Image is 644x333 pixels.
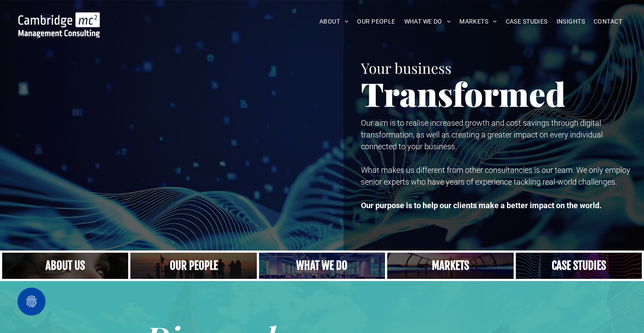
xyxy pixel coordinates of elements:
a: A yoga teacher lifting his whole body off the ground in the peacock pose [255,252,389,280]
a: A crowd in silhouette at sunset, on a rise or lookout point [130,253,256,279]
a: CONTACT [589,15,626,28]
a: CASE STUDIES | See an Overview of All Our Case Studies | Cambridge Management Consulting [516,253,642,279]
a: WHAT WE DO [400,15,455,28]
span: Transformed [361,72,566,115]
a: INSIGHTS [552,15,589,28]
a: OUR PEOPLE [353,15,399,28]
span: Your business [361,58,451,77]
a: Our Markets | Cambridge Management Consulting [387,253,513,279]
span: What makes us different from other consultancies is our team. We only employ senior experts who h... [361,165,630,186]
img: Go to Homepage [18,12,100,38]
a: ABOUT [315,15,353,28]
strong: Our purpose is to help our clients make a better impact on the world. [361,201,602,210]
a: Your Business Transformed | Cambridge Management Consulting [18,14,100,23]
a: MARKETS [455,15,501,28]
span: Our aim is to realise increased growth and cost savings through digital transformation, as well a... [361,118,603,151]
a: CASE STUDIES [501,15,552,28]
a: Close up of woman's face, centered on her eyes [2,253,128,279]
